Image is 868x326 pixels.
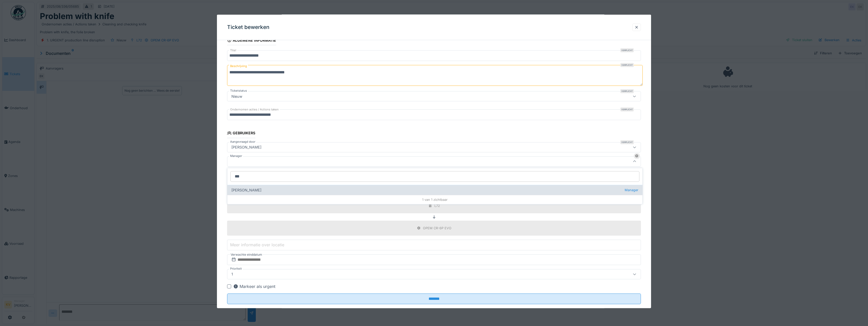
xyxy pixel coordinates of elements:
[229,267,243,271] label: Prioriteit
[229,107,280,112] label: Ondernomen acties / Actions taken
[227,195,642,204] div: 1 van 1 zichtbaar
[620,140,634,144] div: Verplicht
[434,203,440,208] div: L72
[229,48,237,53] label: Titel
[229,89,248,93] label: Ticketstatus
[229,144,263,150] div: [PERSON_NAME]
[230,252,263,257] label: Verwachte einddatum
[227,185,642,195] div: [PERSON_NAME]
[620,89,634,93] div: Verplicht
[227,37,276,45] div: Algemene informatie
[227,129,255,138] div: Gebruikers
[620,48,634,52] div: Verplicht
[620,107,634,111] div: Verplicht
[229,271,235,277] div: 1
[423,226,451,231] div: OPEM CR-6P EVO
[620,63,634,67] div: Verplicht
[229,93,244,99] div: Nieuw
[229,63,248,69] label: Beschrijving
[227,24,270,30] h3: Ticket bewerken
[233,283,275,289] div: Markeer als urgent
[229,139,256,144] label: Aangevraagd door
[229,242,285,248] label: Meer informatie over locatie
[625,188,638,192] span: Manager
[229,154,243,158] label: Manager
